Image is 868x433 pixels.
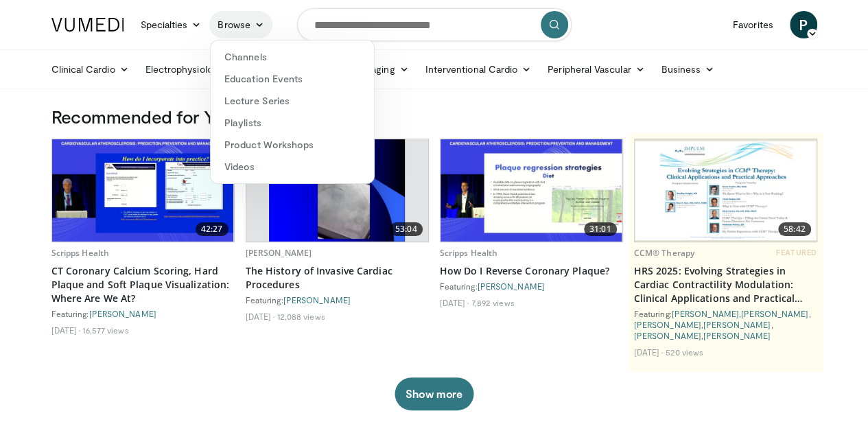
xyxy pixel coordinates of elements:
[51,264,235,305] a: CT Coronary Calcium Scoring, Hard Plaque and Soft Plaque Visualization: Where Are We At?
[51,106,817,128] h3: Recommended for You
[665,347,703,358] li: 520 views
[440,281,623,292] div: Featuring:
[440,297,469,308] li: [DATE]
[89,309,156,318] a: [PERSON_NAME]
[441,139,622,242] img: 31adc9e7-5da4-4a43-a07f-d5170cdb9529.620x360_q85_upscale.jpg
[741,309,808,318] a: [PERSON_NAME]
[52,139,234,242] a: 42:27
[246,311,275,322] li: [DATE]
[395,377,473,410] button: Show more
[246,139,428,242] a: 53:04
[653,56,723,83] a: Business
[471,297,514,308] li: 7,892 views
[440,247,498,259] a: Scripps Health
[634,247,694,259] a: CCM® Therapy
[634,264,817,305] a: HRS 2025: Evolving Strategies in Cardiac Contractility Modulation: Clinical Applications and Prac...
[440,264,623,278] a: How Do I Reverse Coronary Plaque?
[634,331,701,340] a: [PERSON_NAME]
[51,18,124,32] img: VuMedi Logo
[417,56,540,83] a: Interventional Cardio
[209,11,272,38] a: Browse
[390,222,423,236] span: 53:04
[634,347,664,358] li: [DATE]
[52,139,234,242] img: 4ea3ec1a-320e-4f01-b4eb-a8bc26375e8f.620x360_q85_upscale.jpg
[352,56,417,83] a: Imaging
[137,56,245,83] a: Electrophysiology
[672,309,739,318] a: [PERSON_NAME]
[51,308,235,319] div: Featuring:
[297,8,572,41] input: Search topics, interventions
[211,46,374,68] a: Channels
[51,325,81,336] li: [DATE]
[51,247,110,259] a: Scripps Health
[584,222,617,236] span: 31:01
[778,222,811,236] span: 58:42
[790,11,817,38] a: P
[211,90,374,112] a: Lecture Series
[703,331,771,340] a: [PERSON_NAME]
[43,56,137,83] a: Clinical Cardio
[210,40,375,184] div: Browse
[211,134,374,156] a: Product Workshops
[132,11,210,38] a: Specialties
[283,295,351,305] a: [PERSON_NAME]
[703,320,771,329] a: [PERSON_NAME]
[211,112,374,134] a: Playlists
[196,222,228,236] span: 42:27
[82,325,128,336] li: 16,577 views
[635,141,817,240] img: 3f694bbe-f46e-4e2a-ab7b-fff0935bbb6c.620x360_q85_upscale.jpg
[634,308,817,341] div: Featuring: , , , , ,
[634,320,701,329] a: [PERSON_NAME]
[269,139,406,242] img: a9c9c892-6047-43b2-99ef-dda026a14e5f.620x360_q85_upscale.jpg
[246,247,312,259] a: [PERSON_NAME]
[776,248,817,257] span: FEATURED
[246,264,429,292] a: The History of Invasive Cardiac Procedures
[246,294,429,305] div: Featuring:
[211,156,374,178] a: Videos
[277,311,325,322] li: 12,088 views
[478,281,545,291] a: [PERSON_NAME]
[211,68,374,90] a: Education Events
[725,11,782,38] a: Favorites
[441,139,622,242] a: 31:01
[635,139,817,242] a: 58:42
[539,56,653,83] a: Peripheral Vascular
